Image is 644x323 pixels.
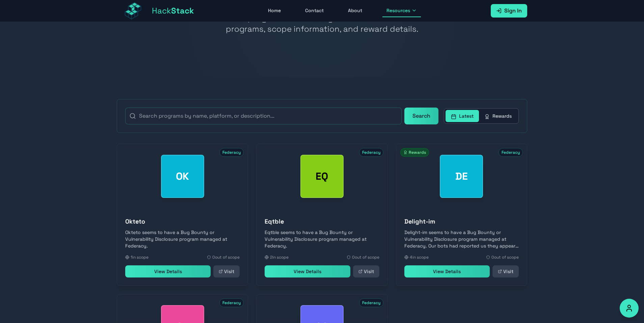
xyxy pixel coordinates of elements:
span: Resources [386,7,410,14]
button: Latest [446,110,479,122]
div: Delight-im [440,155,483,198]
span: Federacy [359,298,383,307]
a: View Details [125,265,211,277]
a: Visit [492,265,519,277]
span: Hack [152,5,194,16]
span: 0 out of scope [212,255,240,260]
span: 1 in scope [131,255,149,260]
a: Visit [353,265,379,277]
a: View Details [404,265,490,277]
a: About [344,4,366,17]
span: Sign In [504,7,522,15]
p: Okteto seems to have a Bug Bounty or Vulnerability Disclosure program managed at Federacy. [125,229,240,249]
p: Eqtble seems to have a Bug Bounty or Vulnerability Disclosure program managed at Federacy. [265,229,379,249]
h3: Eqtble [265,217,379,226]
button: Resources [382,4,421,17]
span: 2 in scope [270,255,289,260]
span: Federacy [499,148,523,157]
a: Sign In [491,4,527,18]
span: Federacy [219,298,244,307]
h3: Delight-im [404,217,519,226]
input: Search programs by name, platform, or description... [125,108,402,124]
button: Rewards [479,110,517,122]
a: Contact [301,4,328,17]
div: Okteto [161,155,204,198]
span: Stack [171,5,194,16]
button: Accessibility Options [620,299,639,318]
p: Delight-im seems to have a Bug Bounty or Vulnerability Disclosure program managed at Federacy. Ou... [404,229,519,249]
a: Visit [213,265,240,277]
span: 4 in scope [410,255,429,260]
div: Eqtble [300,155,344,198]
span: Federacy [359,148,383,157]
span: 0 out of scope [491,255,519,260]
h3: Okteto [125,217,240,226]
span: Rewards [400,148,429,157]
button: Search [404,108,438,124]
span: 0 out of scope [352,255,379,260]
span: Federacy [219,148,244,157]
a: View Details [265,265,350,277]
a: Home [264,4,285,17]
